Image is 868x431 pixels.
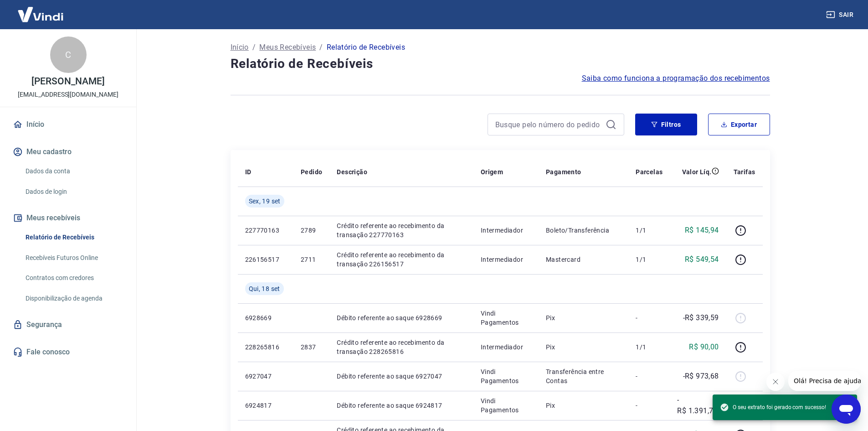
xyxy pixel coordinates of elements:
[22,269,125,287] a: Contratos com credores
[636,343,663,352] p: 1/1
[481,343,531,352] p: Intermediador
[683,371,719,382] p: -R$ 973,68
[337,372,466,381] p: Débito referente ao saque 6927047
[319,42,323,53] p: /
[636,401,663,410] p: -
[11,208,125,228] button: Meus recebíveis
[259,42,316,53] a: Meus Recebíveis
[11,142,125,162] button: Meu cadastro
[495,118,602,131] input: Busque pelo número do pedido
[337,167,367,177] p: Descrição
[22,182,125,201] a: Dados de login
[677,395,719,416] p: -R$ 1.391,77
[683,312,719,323] p: -R$ 339,59
[11,342,125,362] a: Fale conosco
[636,255,663,264] p: 1/1
[249,284,280,293] span: Qui, 18 set
[245,372,286,381] p: 6927047
[682,167,712,177] p: Valor Líq.
[481,309,531,327] p: Vindi Pagamentos
[301,255,322,264] p: 2711
[685,225,719,236] p: R$ 145,94
[635,114,697,135] button: Filtros
[11,114,125,135] a: Início
[824,6,857,23] button: Sair
[546,167,581,177] p: Pagamento
[5,6,77,14] span: Olá! Precisa de ajuda?
[22,289,125,308] a: Disponibilização de agenda
[337,338,466,356] p: Crédito referente ao recebimento da transação 228265816
[337,401,466,410] p: Débito referente ao saque 6924817
[720,403,826,412] span: O seu extrato foi gerado com sucesso!
[301,343,322,352] p: 2837
[546,255,621,264] p: Mastercard
[231,42,249,53] a: Início
[245,401,286,410] p: 6924817
[11,315,125,335] a: Segurança
[636,372,663,381] p: -
[22,228,125,247] a: Relatório de Recebíveis
[301,226,322,235] p: 2789
[249,197,281,206] span: Sex, 19 set
[636,226,663,235] p: 1/1
[636,313,663,322] p: -
[31,77,104,86] p: [PERSON_NAME]
[766,373,785,391] iframe: Fechar mensagem
[22,162,125,181] a: Dados da conta
[708,114,770,135] button: Exportar
[734,167,755,177] p: Tarifas
[50,36,87,73] div: C
[18,90,118,99] p: [EMAIL_ADDRESS][DOMAIN_NAME]
[832,395,861,424] iframe: Botão para abrir a janela de mensagens
[481,255,531,264] p: Intermediador
[546,401,621,410] p: Pix
[546,226,621,235] p: Boleto/Transferência
[301,167,322,177] p: Pedido
[337,221,466,239] p: Crédito referente ao recebimento da transação 227770163
[245,313,286,322] p: 6928669
[685,254,719,265] p: R$ 549,54
[245,343,286,352] p: 228265816
[231,55,770,73] h4: Relatório de Recebíveis
[481,396,531,415] p: Vindi Pagamentos
[327,42,405,53] p: Relatório de Recebíveis
[11,0,70,28] img: Vindi
[582,73,770,84] a: Saiba como funciona a programação dos recebimentos
[546,313,621,322] p: Pix
[636,167,663,177] p: Parcelas
[22,249,125,267] a: Recebíveis Futuros Online
[245,255,286,264] p: 226156517
[546,367,621,385] p: Transferência entre Contas
[481,226,531,235] p: Intermediador
[481,367,531,385] p: Vindi Pagamentos
[337,313,466,322] p: Débito referente ao saque 6928669
[481,167,503,177] p: Origem
[245,167,252,177] p: ID
[689,342,719,353] p: R$ 90,00
[252,42,256,53] p: /
[546,343,621,352] p: Pix
[337,250,466,269] p: Crédito referente ao recebimento da transação 226156517
[788,371,861,391] iframe: Mensagem da empresa
[245,226,286,235] p: 227770163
